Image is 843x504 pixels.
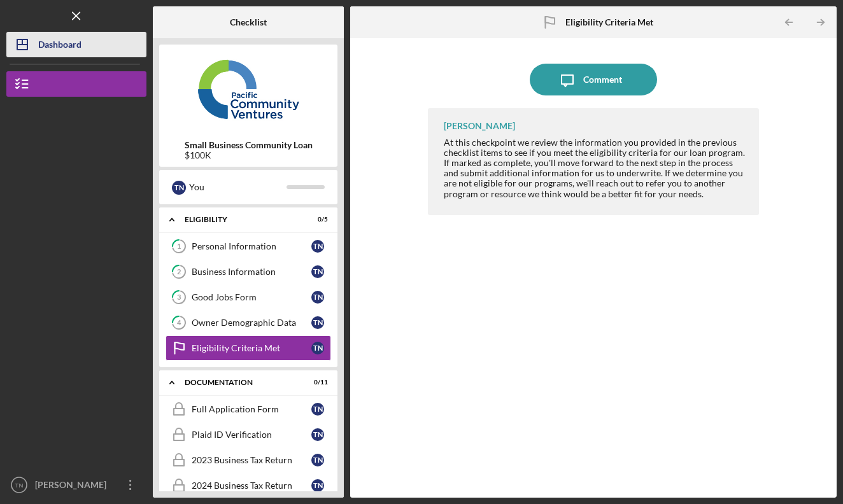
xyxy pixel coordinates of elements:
[172,181,186,195] div: T N
[311,428,324,441] div: T N
[189,176,287,198] div: You
[311,454,324,466] div: T N
[166,396,331,422] a: Full Application FormTN
[311,291,324,304] div: T N
[166,447,331,473] a: 2023 Business Tax ReturnTN
[192,241,311,251] div: Personal Information
[192,267,311,277] div: Business Information
[6,32,146,57] button: Dashboard
[166,422,331,447] a: Plaid ID VerificationTN
[565,17,653,27] b: Eligibility Criteria Met
[530,64,657,95] button: Comment
[192,318,311,328] div: Owner Demographic Data
[177,293,181,302] tspan: 3
[185,140,313,150] b: Small Business Community Loan
[311,479,324,492] div: T N
[192,404,311,414] div: Full Application Form
[192,480,311,491] div: 2024 Business Tax Return
[166,234,331,259] a: 1Personal InformationTN
[311,265,324,278] div: T N
[166,284,331,310] a: 3Good Jobs FormTN
[177,319,181,327] tspan: 4
[311,316,324,329] div: T N
[166,310,331,335] a: 4Owner Demographic DataTN
[166,335,331,361] a: Eligibility Criteria MetTN
[192,455,311,465] div: 2023 Business Tax Return
[185,150,313,160] div: $100K
[15,482,24,489] text: TN
[444,121,515,131] div: [PERSON_NAME]
[192,292,311,302] div: Good Jobs Form
[192,343,311,353] div: Eligibility Criteria Met
[166,473,331,498] a: 2024 Business Tax ReturnTN
[444,137,747,199] div: At this checkpoint we review the information you provided in the previous checklist items to see ...
[32,472,115,501] div: [PERSON_NAME]
[230,17,267,27] b: Checklist
[305,379,328,386] div: 0 / 11
[311,342,324,354] div: T N
[159,51,337,127] img: Product logo
[166,259,331,284] a: 2Business InformationTN
[6,472,146,498] button: TN[PERSON_NAME]
[311,240,324,253] div: T N
[177,242,181,251] tspan: 1
[583,64,622,95] div: Comment
[305,216,328,223] div: 0 / 5
[311,403,324,416] div: T N
[38,32,81,60] div: Dashboard
[185,379,296,386] div: Documentation
[177,268,181,276] tspan: 2
[192,430,311,440] div: Plaid ID Verification
[185,216,296,223] div: Eligibility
